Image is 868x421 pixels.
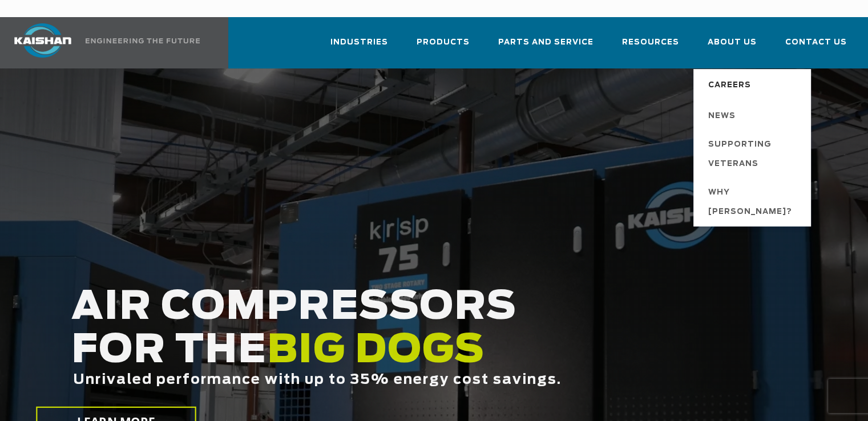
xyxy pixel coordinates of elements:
[708,135,800,174] span: Supporting Veterans
[622,36,679,49] span: Resources
[697,100,811,131] a: News
[785,36,847,49] span: Contact Us
[708,76,751,95] span: Careers
[43,373,532,387] span: Unrivaled performance with up to 35% energy cost savings.
[697,179,811,226] a: Why [PERSON_NAME]?
[697,131,811,179] a: Supporting Veterans
[708,27,757,66] a: About Us
[697,69,811,100] a: Careers
[330,27,388,66] a: Industries
[86,38,200,43] img: Engineering the future
[417,36,470,49] span: Products
[330,36,388,49] span: Industries
[708,36,757,49] span: About Us
[708,183,800,222] span: Why [PERSON_NAME]?
[708,107,736,126] span: News
[498,27,594,66] a: Parts and Service
[237,331,455,370] span: BIG DOGS
[785,27,847,66] a: Contact Us
[622,27,679,66] a: Resources
[417,27,470,66] a: Products
[498,36,594,49] span: Parts and Service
